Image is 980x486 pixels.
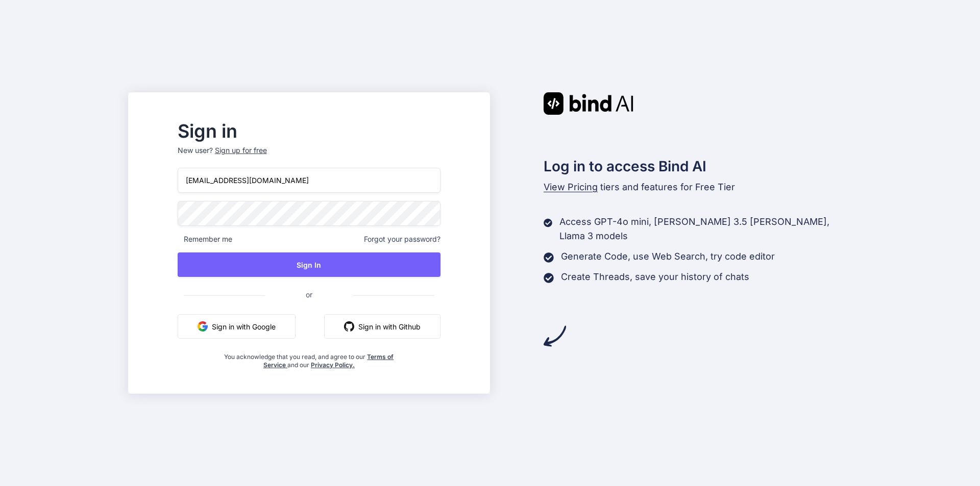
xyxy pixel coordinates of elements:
[263,353,394,369] a: Terms of Service
[178,252,440,277] button: Sign In
[364,234,440,244] span: Forgot your password?
[561,249,775,264] p: Generate Code, use Web Search, try code editor
[561,270,749,284] p: Create Threads, save your history of chats
[265,282,353,307] span: or
[178,234,232,244] span: Remember me
[544,180,852,194] p: tiers and features for Free Tier
[344,321,354,331] img: github
[178,168,440,193] input: Login or Email
[544,156,852,177] h2: Log in to access Bind AI
[178,145,440,168] p: New user?
[559,215,852,243] p: Access GPT-4o mini, [PERSON_NAME] 3.5 [PERSON_NAME], Llama 3 models
[544,182,598,192] span: View Pricing
[311,361,355,369] a: Privacy Policy.
[222,347,397,369] div: You acknowledge that you read, and agree to our and our
[178,314,296,339] button: Sign in with Google
[544,325,566,347] img: arrow
[198,321,208,331] img: google
[324,314,440,339] button: Sign in with Github
[215,145,267,156] div: Sign up for free
[178,123,440,139] h2: Sign in
[544,92,633,115] img: Bind AI logo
